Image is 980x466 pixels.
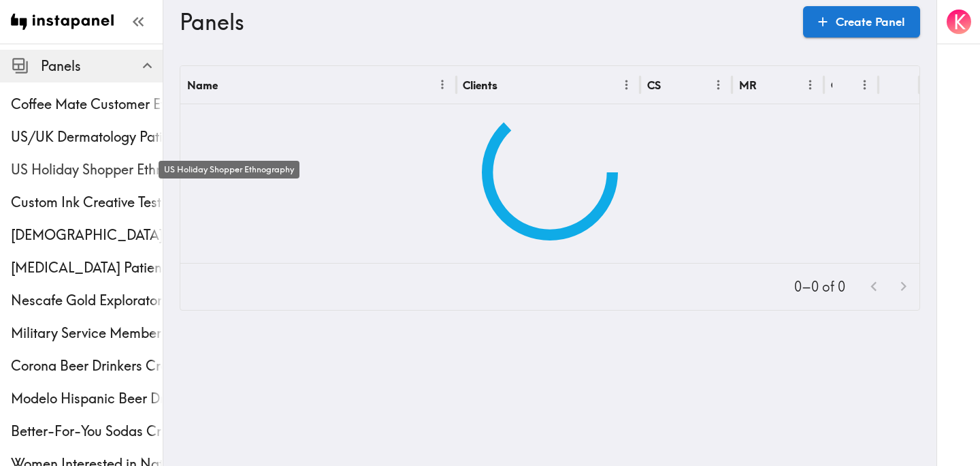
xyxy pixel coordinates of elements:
[803,6,920,37] a: Create Panel
[11,356,163,375] span: Corona Beer Drinkers Creative Testing
[758,74,779,95] button: Sort
[180,9,792,35] h3: Panels
[800,74,821,95] button: Menu
[11,127,163,146] span: US/UK Dermatology Patients Ethnography
[499,74,520,95] button: Sort
[834,74,855,95] button: Sort
[854,74,875,95] button: Menu
[219,74,240,95] button: Sort
[11,291,163,310] span: Nescafe Gold Exploratory
[11,95,163,114] span: Coffee Mate Customer Ethnography
[739,78,757,92] div: MR
[11,389,163,408] span: Modelo Hispanic Beer Drinkers Ethnography
[945,8,973,35] button: K
[647,78,661,92] div: CS
[11,258,163,277] span: [MEDICAL_DATA] Patient Ethnography
[432,74,453,95] button: Menu
[708,74,729,95] button: Menu
[11,422,163,441] span: Better-For-You Sodas Creative Testing
[11,193,163,212] span: Custom Ink Creative Testing Phase 2
[41,57,163,76] span: Panels
[159,161,299,178] div: US Holiday Shopper Ethnography
[11,160,163,179] span: US Holiday Shopper Ethnography
[953,10,966,34] span: K
[662,74,683,95] button: Sort
[11,226,163,245] span: [DEMOGRAPHIC_DATA] [MEDICAL_DATA] Screening Ethnography
[616,74,637,95] button: Menu
[11,258,163,277] div: Psoriasis Patient Ethnography
[11,324,163,343] span: Military Service Member Ethnography
[11,226,163,245] div: Male Prostate Cancer Screening Ethnography
[831,78,832,92] div: Created
[794,277,845,296] p: 0–0 of 0
[187,78,218,92] div: Name
[463,78,497,92] div: Clients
